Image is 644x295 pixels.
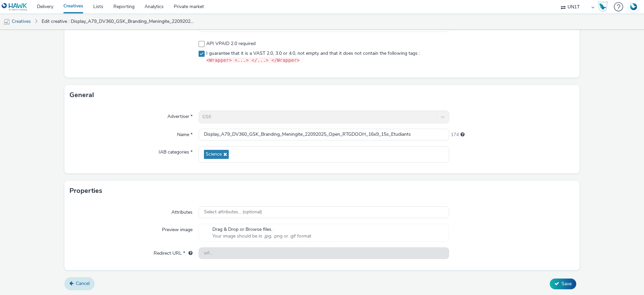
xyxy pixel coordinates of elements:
[2,3,28,11] img: undefined Logo
[165,111,195,120] label: Advertiser *
[212,226,311,233] span: Drag & Drop or Browse files.
[38,13,199,30] a: Edit creative : Display_A79_DV360_GSK_Branding_Meningite_22092025_Open_RTGDOOH_16x9_15s_Etudiants
[199,247,449,259] input: url...
[185,250,193,257] div: URL will be used as a validation URL with some SSPs and it will be the redirection URL of your cr...
[598,1,610,12] a: Hawk Academy
[69,186,102,196] h3: Properties
[199,129,449,140] input: Name
[169,206,195,216] label: Attributes
[69,90,94,100] h3: General
[206,152,222,157] span: Science
[3,18,10,25] img: mobile
[206,40,256,47] span: API VPAID 2.0 required
[212,233,311,240] span: Your image should be in .jpg, .png or .gif format
[598,1,608,12] img: Hawk Academy
[64,277,95,290] a: Cancel
[174,129,195,138] label: Name *
[159,224,195,233] label: Preview image
[206,57,300,63] code: <Wrapper> <...> </...> </Wrapper>
[76,280,90,287] span: Cancel
[206,50,420,64] span: I guarantee that it is a VAST 2.0, 3.0 or 4.0, not empty and that it does not contain the followi...
[151,247,195,257] label: Redirect URL *
[550,279,576,289] button: Save
[561,281,572,287] span: Save
[156,146,195,156] label: IAB categories *
[461,131,465,138] div: Maximum 255 characters
[629,2,639,12] img: Account FR
[451,131,459,138] span: 174
[204,209,262,215] span: Select attributes... (optional)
